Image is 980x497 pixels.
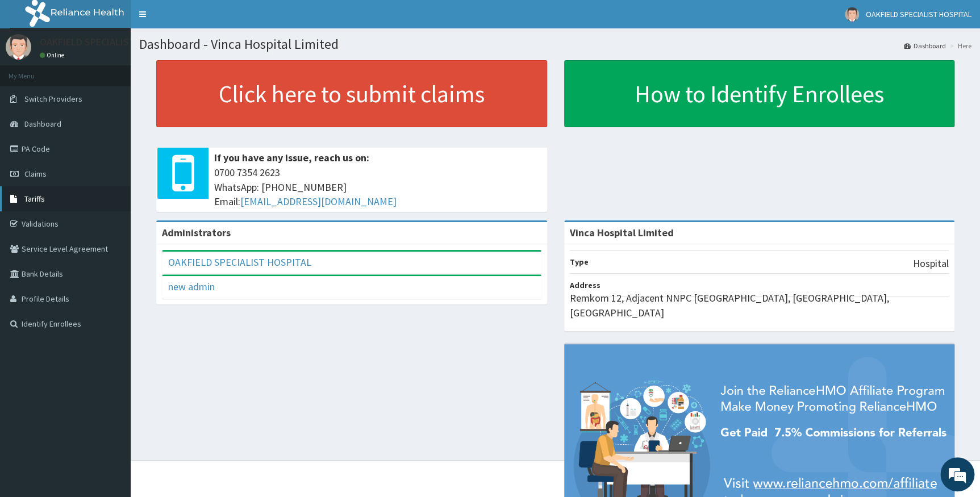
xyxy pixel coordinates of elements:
[6,34,31,60] img: User Image
[24,169,47,179] span: Claims
[240,195,397,208] a: [EMAIL_ADDRESS][DOMAIN_NAME]
[24,94,82,104] span: Switch Providers
[947,41,971,51] li: Here
[139,37,971,52] h1: Dashboard - Vinca Hospital Limited
[214,151,369,164] b: If you have any issue, reach us on:
[40,51,67,59] a: Online
[913,256,949,271] p: Hospital
[24,194,45,204] span: Tariffs
[168,256,311,269] a: OAKFIELD SPECIALIST HOSPITAL
[570,280,600,290] b: Address
[570,291,949,320] p: Remkom 12, Adjacent NNPC [GEOGRAPHIC_DATA], [GEOGRAPHIC_DATA], [GEOGRAPHIC_DATA]
[40,37,182,47] p: OAKFIELD SPECIALIST HOSPITAL
[156,60,547,127] a: Click here to submit claims
[214,165,541,209] span: 0700 7354 2623 WhatsApp: [PHONE_NUMBER] Email:
[162,226,231,239] b: Administrators
[24,119,61,129] span: Dashboard
[904,41,946,51] a: Dashboard
[570,226,674,239] strong: Vinca Hospital Limited
[845,7,859,22] img: User Image
[866,9,971,19] span: OAKFIELD SPECIALIST HOSPITAL
[564,60,955,127] a: How to Identify Enrollees
[570,257,589,267] b: Type
[168,280,215,293] a: new admin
